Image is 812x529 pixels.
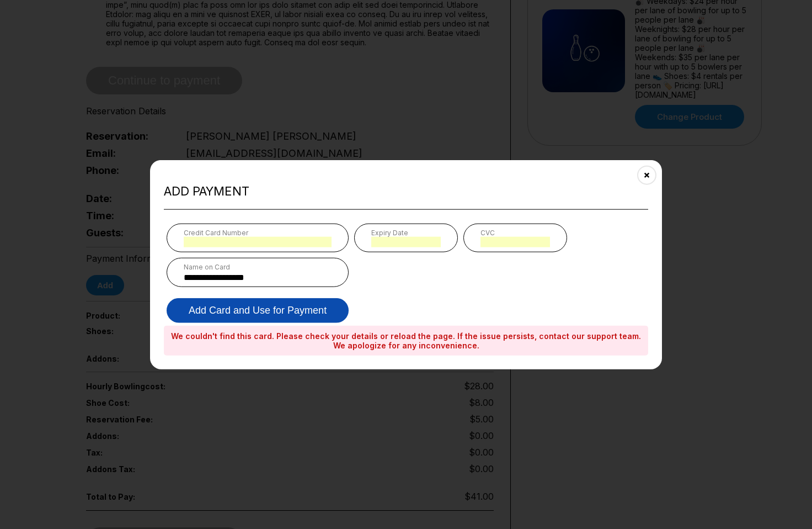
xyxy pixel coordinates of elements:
[164,184,648,199] h2: Add payment
[633,161,660,188] button: Close
[167,298,349,322] button: Add Card and Use for Payment
[371,236,441,247] iframe: Secure expiration date input frame
[164,325,648,355] div: We couldn't find this card. Please check your details or reload the page. If the issue persists, ...
[371,228,441,236] div: Expiry Date
[184,262,332,271] div: Name on Card
[480,236,550,247] iframe: Secure CVC input frame
[184,236,332,247] iframe: Secure card number input frame
[480,228,550,236] div: CVC
[184,228,332,236] div: Credit Card Number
